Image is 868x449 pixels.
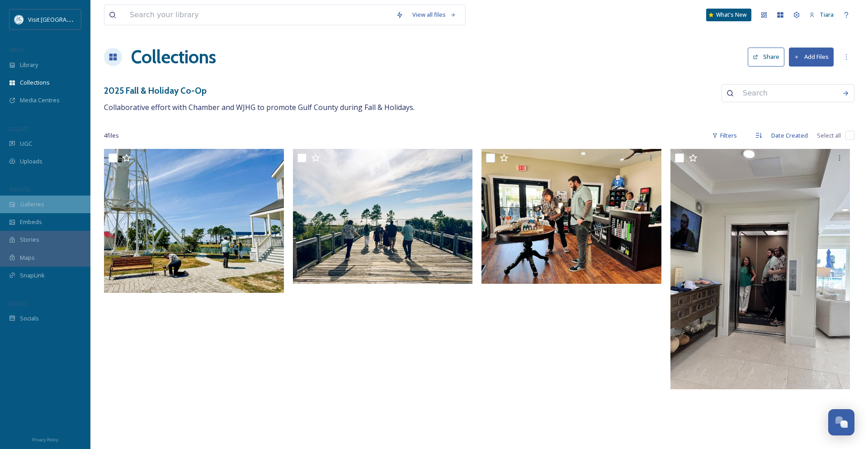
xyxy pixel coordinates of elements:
span: COLLECT [9,125,28,132]
span: MEDIA [9,47,25,53]
span: Embeds [20,218,42,226]
img: download%20%282%29.png [14,15,24,24]
span: SnapLink [20,271,45,280]
span: Media Centres [20,96,60,105]
a: Tiara [805,6,838,24]
span: Collaborative effort with Chamber and WJHG to promote Gulf County during Fall & Holidays. [104,102,415,112]
span: SOCIALS [9,300,27,307]
a: Privacy Policy [32,434,58,444]
input: Search your library [125,5,392,25]
button: Open Chat [828,409,854,435]
span: UGC [20,139,32,148]
input: Search [738,83,838,103]
span: Socials [20,314,39,323]
a: View all files [408,6,461,24]
button: Add Files [789,48,834,66]
span: Galleries [20,200,44,209]
img: IMG_9820.JPG [481,149,661,284]
span: Select all [817,131,841,140]
span: WIDGETS [9,186,30,193]
img: IMG_9860.JPG [293,149,473,284]
span: Library [20,61,38,69]
button: Share [748,48,784,66]
img: IMG_9841.JPG [670,149,850,389]
span: Visit [GEOGRAPHIC_DATA] [28,15,98,24]
span: 4 file s [104,131,119,140]
span: Tiara [820,10,834,19]
span: Uploads [20,157,42,166]
div: Filters [708,127,741,144]
a: Collections [131,43,216,71]
span: Stories [20,235,39,244]
h3: 2025 Fall & Holiday Co-Op [104,84,415,97]
a: What's New [706,9,751,21]
div: Date Created [767,127,812,144]
span: Collections [20,78,50,87]
img: IMG_9824.JPG [104,149,284,293]
span: Maps [20,253,35,262]
span: Privacy Policy [32,437,58,443]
